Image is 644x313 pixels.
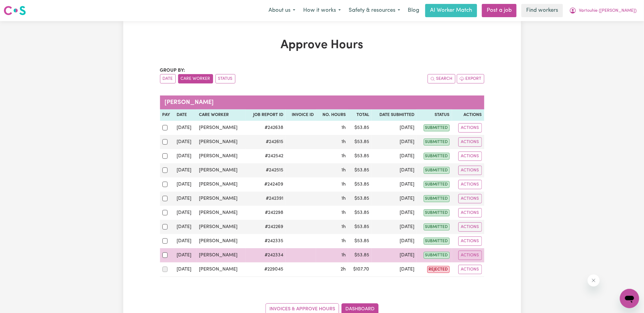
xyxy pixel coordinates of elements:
th: Invoice ID [286,109,316,121]
td: # 242615 [246,135,286,149]
th: Care worker [196,109,246,121]
span: submitted [424,195,450,202]
span: submitted [424,153,450,160]
button: sort invoices by paid status [215,74,235,83]
td: # 242391 [246,192,286,206]
span: 1 hour [341,125,346,130]
td: # 229045 [246,262,286,277]
h1: Approve Hours [160,38,484,52]
button: How it works [299,4,345,17]
span: submitted [424,124,450,131]
span: submitted [424,224,450,230]
td: $ 53.85 [348,135,372,149]
td: [DATE] [174,163,196,177]
td: [DATE] [372,192,417,206]
span: submitted [424,167,450,174]
span: Need any help? [4,4,36,9]
td: # 242409 [246,177,286,192]
td: # 242334 [246,248,286,262]
a: Post a job [482,4,517,17]
span: rejected [427,266,450,273]
th: Pay [160,109,174,121]
td: [DATE] [372,262,417,277]
span: Vartouhie ([PERSON_NAME]) [579,8,636,14]
td: $ 53.85 [348,121,372,135]
button: Actions [458,137,482,147]
td: [DATE] [174,220,196,234]
td: # 242298 [246,206,286,220]
td: [DATE] [372,177,417,192]
button: Actions [458,194,482,203]
td: [PERSON_NAME] [196,177,246,192]
th: No. Hours [316,109,348,121]
td: [DATE] [174,149,196,163]
span: 1 hour [341,139,346,144]
td: [PERSON_NAME] [196,121,246,135]
button: Actions [458,180,482,189]
button: Actions [458,251,482,260]
button: Actions [458,166,482,175]
td: [PERSON_NAME] [196,163,246,177]
td: [DATE] [174,262,196,277]
a: Careseekers logo [4,4,26,17]
button: About us [265,4,299,17]
td: [PERSON_NAME] [196,262,246,277]
td: [DATE] [372,234,417,248]
span: 1 hour [341,182,346,187]
caption: [PERSON_NAME] [160,95,484,109]
button: sort invoices by care worker [178,74,213,83]
td: [PERSON_NAME] [196,248,246,262]
td: # 242335 [246,234,286,248]
td: [PERSON_NAME] [196,192,246,206]
td: $ 53.85 [348,192,372,206]
td: [DATE] [174,248,196,262]
td: # 242638 [246,121,286,135]
button: My Account [565,4,640,17]
td: [PERSON_NAME] [196,220,246,234]
td: [PERSON_NAME] [196,135,246,149]
td: # 242542 [246,149,286,163]
th: Actions [452,109,484,121]
button: Actions [458,222,482,232]
span: submitted [424,181,450,188]
a: AI Worker Match [425,4,477,17]
td: $ 53.85 [348,220,372,234]
span: 2 hours [341,267,346,272]
span: 1 hour [341,154,346,158]
button: Actions [458,265,482,274]
td: [DATE] [372,163,417,177]
td: [DATE] [174,192,196,206]
th: Status [417,109,452,121]
span: submitted [424,252,450,259]
button: Actions [458,123,482,133]
img: Careseekers logo [4,5,26,16]
td: $ 107.70 [348,262,372,277]
th: Date [174,109,196,121]
td: [PERSON_NAME] [196,234,246,248]
td: [DATE] [372,206,417,220]
td: $ 53.85 [348,149,372,163]
td: [DATE] [174,234,196,248]
button: Actions [458,208,482,218]
td: [DATE] [372,149,417,163]
a: Find workers [521,4,563,17]
button: Safety & resources [345,4,404,17]
a: Blog [404,4,423,17]
td: [DATE] [174,121,196,135]
button: Export [457,74,484,83]
td: $ 53.85 [348,234,372,248]
td: [DATE] [372,135,417,149]
span: 1 hour [341,196,346,201]
th: Total [348,109,372,121]
th: Job Report ID [246,109,286,121]
button: Actions [458,152,482,161]
button: Search [428,74,455,83]
button: Actions [458,236,482,246]
td: # 242515 [246,163,286,177]
span: 1 hour [341,210,346,215]
td: [PERSON_NAME] [196,206,246,220]
td: [DATE] [372,248,417,262]
button: sort invoices by date [160,74,176,83]
td: [DATE] [372,121,417,135]
td: $ 53.85 [348,177,372,192]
